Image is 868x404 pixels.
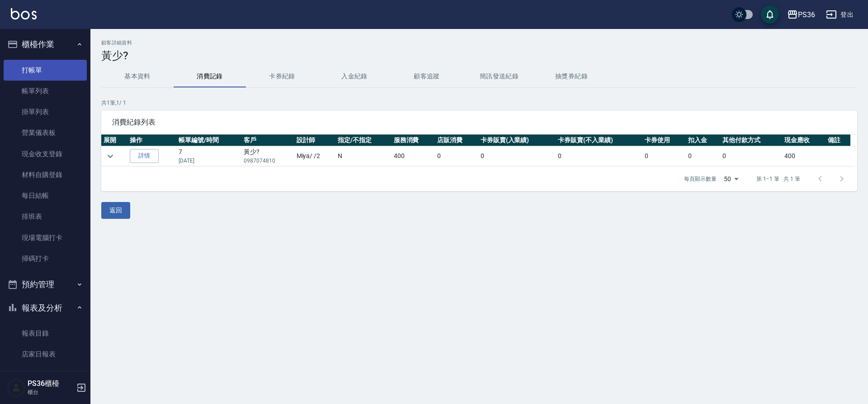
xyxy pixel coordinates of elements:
[720,135,782,146] th: 其他付款方式
[822,6,857,23] button: 登出
[4,227,87,248] a: 現場電腦打卡
[435,135,478,146] th: 店販消費
[101,99,857,107] p: 共 1 筆, 1 / 1
[4,323,87,344] a: 報表目錄
[179,157,239,165] p: [DATE]
[435,146,478,166] td: 0
[174,66,246,87] button: 消費記錄
[535,66,608,87] button: 抽獎券紀錄
[294,146,335,166] td: Miya / /2
[176,135,241,146] th: 帳單編號/時間
[798,9,815,20] div: PS36
[826,135,850,146] th: 備註
[101,49,857,62] h3: 黃少?
[4,144,87,164] a: 現金收支登錄
[101,66,174,87] button: 基本資料
[4,101,87,122] a: 掛單列表
[392,146,435,166] td: 400
[101,40,857,46] h2: 顧客詳細資料
[463,66,535,87] button: 簡訊發送紀錄
[642,146,686,166] td: 0
[4,206,87,227] a: 排班表
[686,135,720,146] th: 扣入金
[642,135,686,146] th: 卡券使用
[756,175,800,183] p: 第 1–1 筆 共 1 筆
[101,135,127,146] th: 展開
[127,135,176,146] th: 操作
[4,122,87,143] a: 營業儀表板
[4,60,87,81] a: 打帳單
[686,146,720,166] td: 0
[556,135,642,146] th: 卡券販賣(不入業績)
[4,273,87,296] button: 預約管理
[318,66,391,87] button: 入金紀錄
[28,388,74,396] p: 櫃台
[684,175,717,183] p: 每頁顯示數量
[720,167,742,191] div: 50
[4,33,87,56] button: 櫃檯作業
[4,164,87,185] a: 材料自購登錄
[4,344,87,365] a: 店家日報表
[112,118,846,127] span: 消費紀錄列表
[478,135,556,146] th: 卡券販賣(入業績)
[478,146,556,166] td: 0
[4,365,87,386] a: 互助日報表
[783,5,819,24] button: PS36
[241,135,294,146] th: 客戶
[130,149,159,163] a: 詳情
[241,146,294,166] td: 黃少?
[391,66,463,87] button: 顧客追蹤
[244,157,292,165] p: 0987074810
[335,146,392,166] td: N
[4,185,87,206] a: 每日結帳
[104,149,117,163] button: expand row
[392,135,435,146] th: 服務消費
[11,8,37,19] img: Logo
[4,248,87,269] a: 掃碼打卡
[761,5,779,24] button: save
[335,135,392,146] th: 指定/不指定
[556,146,642,166] td: 0
[28,379,74,388] h5: PS36櫃檯
[246,66,318,87] button: 卡券紀錄
[4,296,87,320] button: 報表及分析
[720,146,782,166] td: 0
[176,146,241,166] td: 7
[7,379,25,397] img: Person
[101,202,130,219] button: 返回
[782,135,826,146] th: 現金應收
[782,146,826,166] td: 400
[294,135,335,146] th: 設計師
[4,81,87,101] a: 帳單列表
